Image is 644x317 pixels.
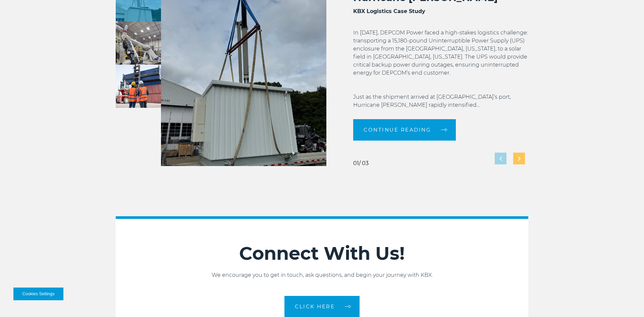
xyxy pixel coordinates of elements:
div: / 03 [353,161,369,166]
img: How Georgia-Pacific Cut Shipping Costs by 57% with KBX Logistics [116,21,161,65]
span: 01 [353,160,359,166]
img: Delivering Critical Equipment for Koch Methanol [116,65,161,108]
p: In [DATE], DEPCOM Power faced a high-stakes logistics challenge: transporting a 15,180-pound Unin... [353,29,528,109]
img: next slide [518,156,521,161]
span: CLICK HERE [295,304,335,309]
a: Continue reading arrow arrow [353,119,456,141]
div: Next slide [513,153,525,164]
button: Cookies Settings [13,288,63,300]
h2: Connect With Us! [116,242,528,264]
p: We encourage you to get in touch, ask questions, and begin your journey with KBX. [116,271,528,279]
span: Continue reading [364,127,431,132]
h3: KBX Logistics Case Study [353,7,528,15]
